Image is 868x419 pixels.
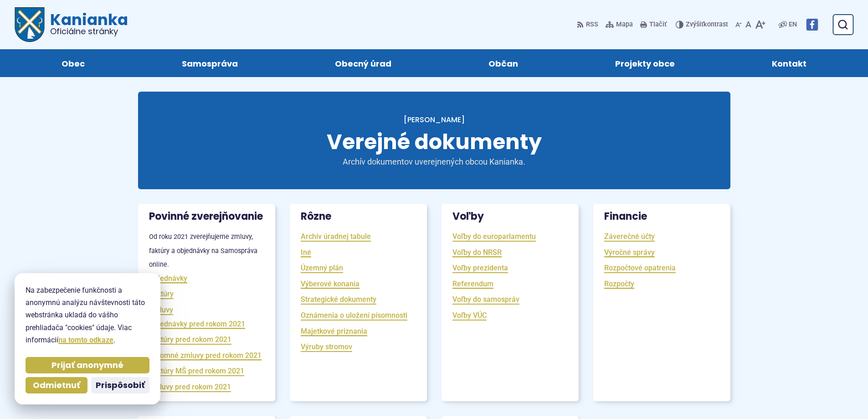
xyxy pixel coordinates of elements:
img: Prejsť na Facebook stránku [806,19,818,31]
a: Zmluvy [149,305,173,315]
a: Majetkové priznania [301,326,367,336]
a: Projekty obce [576,49,714,77]
span: Projekty obce [615,49,675,77]
span: Obecný úrad [335,49,391,77]
a: Iné [301,247,311,258]
span: kontrast [686,21,728,29]
p: Archív dokumentov uverejnených obcou Kanianka. [325,157,544,167]
span: Zvýšiť [686,21,704,28]
a: na tomto odkaze [58,336,113,344]
a: Samospráva [142,49,277,77]
a: Voľby do samospráv [452,294,519,305]
a: Občan [449,49,558,77]
a: Referendum [452,279,493,289]
a: Výročné správy [604,247,655,258]
a: Záverečné účty [604,231,655,242]
img: Prejsť na domovskú stránku [15,7,45,42]
a: Výberové konania [301,279,360,289]
a: Rozpočty [604,279,634,289]
a: Faktúry MŠ pred rokom 2021 [149,366,244,376]
a: Obec [22,49,124,77]
h3: Rôzne [290,204,427,229]
span: Kanianka [45,12,128,36]
p: Na zabezpečenie funkčnosti a anonymnú analýzu návštevnosti táto webstránka ukladá do vášho prehli... [26,284,149,346]
a: Voľby do NRSR [452,247,502,258]
button: Zvýšiťkontrast [676,15,730,34]
small: Od roku 2021 zverejňujeme zmluvy, faktúry a objednávky na Samospráva online. [149,233,257,269]
a: Oznámenia o uložení písomnosti [301,310,407,321]
a: Objednávky pred rokom 2021 [149,319,245,329]
a: [PERSON_NAME] [404,114,465,125]
button: Tlačiť [638,15,668,34]
a: Obecný úrad [295,49,431,77]
button: Odmietnuť [26,377,87,393]
span: Odmietnuť [33,380,80,391]
button: Prijať anonymné [26,357,149,373]
a: Nájomné zmluvy pred rokom 2021 [149,350,262,361]
button: Nastaviť pôvodnú veľkosť písma [744,15,753,34]
a: Výruby stromov [301,341,352,352]
a: Rozpočtové opatrenia [604,263,676,273]
span: Prijať anonymné [51,360,123,371]
span: Občan [488,49,518,77]
a: Voľby VÚC [452,310,487,321]
span: Obec [62,49,85,77]
a: Územný plán [301,263,343,273]
a: Voľby prezidenta [452,263,508,273]
a: Kontakt [733,49,846,77]
span: Kontakt [772,49,806,77]
h3: Povinné zverejňovanie [138,204,275,229]
a: Zmluvy pred rokom 2021 [149,382,231,392]
a: Faktúry [149,289,174,299]
span: Samospráva [182,49,238,77]
span: Oficiálne stránky [50,27,128,36]
span: Tlačiť [649,21,667,29]
span: Prispôsobiť [96,380,145,391]
a: EN [787,19,799,30]
a: RSS [577,15,600,34]
span: EN [789,19,797,30]
a: Archív úradnej tabule [301,231,371,242]
a: Strategické dokumenty [301,294,376,305]
a: Faktúry pred rokom 2021 [149,334,231,345]
button: Zväčšiť veľkosť písma [753,15,767,34]
span: Mapa [616,19,633,30]
a: Voľby do europarlamentu [452,231,536,242]
span: RSS [586,19,598,30]
span: Verejné dokumenty [327,127,542,156]
button: Zmenšiť veľkosť písma [734,15,744,34]
h3: Voľby [442,204,579,229]
a: Mapa [604,15,635,34]
h3: Financie [593,204,730,229]
a: Logo Kanianka, prejsť na domovskú stránku. [15,7,128,42]
button: Prispôsobiť [91,377,149,393]
a: Objednávky [149,273,187,284]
